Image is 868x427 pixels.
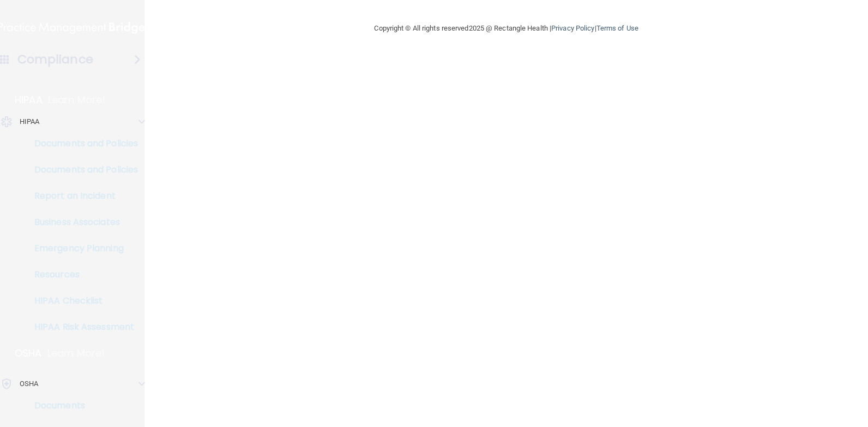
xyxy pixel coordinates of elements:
p: OSHA [20,377,38,390]
a: Terms of Use [596,24,638,32]
p: Learn More! [48,93,106,106]
p: Learn More! [47,347,105,360]
p: HIPAA [20,115,40,128]
p: Report an Incident [7,191,156,201]
p: Business Associates [7,217,156,228]
h4: Compliance [17,52,93,67]
div: Copyright © All rights reserved 2025 @ Rectangle Health | | [308,11,706,46]
p: HIPAA Risk Assessment [7,322,156,333]
p: Documents and Policies [7,164,156,175]
a: Privacy Policy [551,24,594,32]
p: Documents [7,400,156,411]
p: OSHA [15,347,42,360]
p: HIPAA [15,93,43,106]
p: HIPAA Checklist [7,295,156,306]
p: Emergency Planning [7,243,156,254]
p: Resources [7,269,156,280]
p: Documents and Policies [7,138,156,149]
